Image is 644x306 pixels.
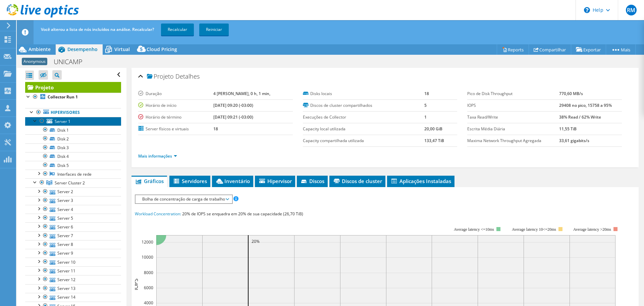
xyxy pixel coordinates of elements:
b: Collector Run 1 [48,94,78,100]
span: Bolha de concentração de carga de trabalho [139,195,228,203]
label: Disks locais [303,90,424,97]
label: Taxa Read/Write [467,114,559,121]
a: Server 14 [25,293,121,302]
b: 133,47 TiB [424,138,444,143]
a: Server 8 [25,240,121,249]
a: Projeto [25,82,121,93]
a: Reports [497,44,529,55]
text: 12000 [142,239,153,245]
span: Servidores [173,178,207,184]
label: Duração [138,90,213,97]
b: [DATE] 09:21 (-03:00) [213,114,253,120]
span: Detalhes [175,72,200,80]
a: Server 4 [25,205,121,214]
span: Discos [300,178,324,184]
span: Cloud Pricing [147,46,177,52]
span: Server Cluster 2 [55,180,85,186]
a: Disk 1 [25,126,121,134]
text: 10000 [142,254,153,260]
a: Disk 2 [25,134,121,143]
b: 18 [424,91,429,96]
a: Interfaces de rede [25,170,121,178]
label: Server físicos e virtuais [138,126,213,132]
span: Projeto [147,73,174,80]
b: 770,60 MB/s [559,91,583,96]
b: 4 [PERSON_NAME], 0 h, 1 min, [213,91,270,96]
b: [DATE] 09:20 (-03:00) [213,102,253,108]
text: Average latency >20ms [573,227,611,232]
a: Server 6 [25,222,121,231]
a: Server 7 [25,231,121,240]
label: IOPS [467,102,559,109]
a: Collector Run 1 [25,93,121,101]
span: Desempenho [67,46,98,52]
a: Hipervisores [25,108,121,117]
text: 4000 [144,300,153,306]
b: 18 [213,126,218,132]
a: Disk 4 [25,152,121,161]
label: Execuções de Collector [303,114,424,121]
a: Server 2 [25,187,121,196]
a: Disk 5 [25,161,121,170]
label: Pico de Disk Throughput [467,90,559,97]
tspan: Average latency <=10ms [454,227,494,232]
text: 20% [252,238,260,244]
b: 29408 no pico, 15758 a 95% [559,102,612,108]
a: Compartilhar [529,44,571,55]
b: 38% Read / 62% Write [559,114,601,120]
a: Server Cluster 2 [25,178,121,187]
b: 5 [424,102,427,108]
span: Workload Concentration: [135,211,181,217]
span: Server 1 [55,119,70,124]
a: Server 10 [25,258,121,266]
span: Anonymous [22,58,47,65]
a: Disk 3 [25,143,121,152]
label: Horário de início [138,102,213,109]
a: Server 1 [25,117,121,126]
tspan: Average latency 10<=20ms [512,227,556,232]
b: 33,61 gigabits/s [559,138,589,143]
span: Virtual [114,46,130,52]
a: Mais informações [138,153,177,159]
h1: UNICAMP [51,58,93,65]
span: Discos de cluster [333,178,382,184]
span: 20% de IOPS se enquadra em 20% de sua capacidade (26,70 TiB) [182,211,303,217]
span: Hipervisor [258,178,292,184]
label: Discos de cluster compartilhados [303,102,424,109]
span: RM [626,5,637,15]
svg: \n [584,7,590,13]
a: Server 13 [25,284,121,293]
text: 6000 [144,285,153,291]
a: Reiniciar [199,24,229,36]
span: Inventário [215,178,250,184]
a: Server 9 [25,249,121,258]
b: 20,00 GiB [424,126,442,132]
a: Server 5 [25,214,121,222]
text: IOPS [132,278,140,290]
span: Aplicações Instaladas [390,178,451,184]
a: Recalcular [161,24,194,36]
label: Escrita Média Diária [467,126,559,132]
a: Server 11 [25,266,121,275]
a: Mais [606,44,636,55]
label: Capacity compartilhada utilizada [303,137,424,144]
span: Gráficos [135,178,164,184]
span: Você alterou a lista de nós incluídos na análise. Recalcular? [41,27,154,32]
label: Capacity local utilizada [303,126,424,132]
text: 8000 [144,270,153,275]
span: Ambiente [29,46,51,52]
b: 1 [424,114,427,120]
a: Server 12 [25,275,121,284]
b: 11,55 TiB [559,126,577,132]
label: Maxima Network Throughput Agregada [467,137,559,144]
a: Exportar [571,44,606,55]
label: Horário de término [138,114,213,121]
a: Server 3 [25,196,121,205]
